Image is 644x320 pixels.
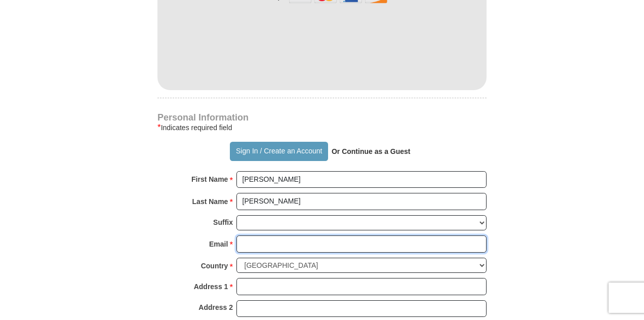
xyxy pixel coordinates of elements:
h4: Personal Information [157,113,487,122]
strong: Country [201,259,228,273]
strong: First Name [191,172,228,186]
strong: Address 2 [198,300,233,314]
strong: Or Continue as a Guest [332,147,411,155]
strong: Address 1 [194,279,228,294]
strong: Email [209,237,228,251]
div: Indicates required field [157,122,487,134]
strong: Suffix [213,215,233,229]
strong: Last Name [192,194,228,209]
button: Sign In / Create an Account [230,142,328,161]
